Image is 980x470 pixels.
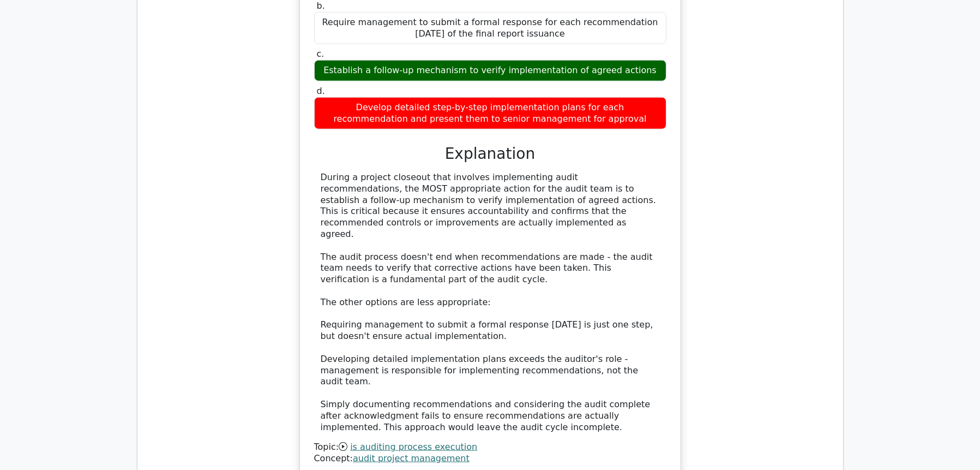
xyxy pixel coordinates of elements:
div: Develop detailed step-by-step implementation plans for each recommendation and present them to se... [314,97,666,130]
div: Topic: [314,442,666,453]
span: d. [317,86,325,96]
span: b. [317,1,325,11]
a: audit project management [353,453,470,463]
a: is auditing process execution [350,442,477,452]
h3: Explanation [321,145,660,163]
div: Establish a follow-up mechanism to verify implementation of agreed actions [314,60,666,81]
div: Concept: [314,453,666,465]
span: c. [317,49,324,59]
div: During a project closeout that involves implementing audit recommendations, the MOST appropriate ... [321,172,660,433]
div: Require management to submit a formal response for each recommendation [DATE] of the final report... [314,12,666,45]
